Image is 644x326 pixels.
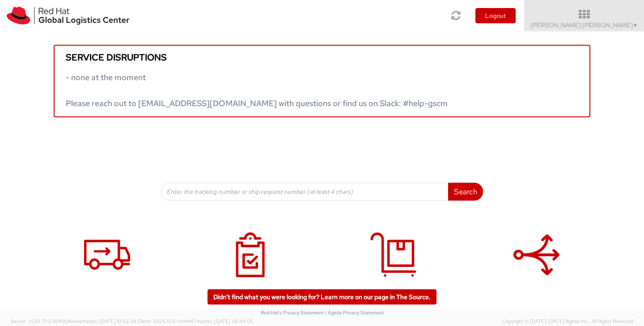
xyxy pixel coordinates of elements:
[470,223,604,307] a: Batch Shipping Guide
[50,284,165,293] h4: Shipment Request
[40,223,174,307] a: Shipment Request
[161,183,449,201] input: Enter the tracking number or ship request number (at least 4 chars)
[448,183,483,201] button: Search
[261,309,324,316] a: Red Hat's Privacy Statement
[208,289,436,305] a: Didn't find what you were looking for? Learn more on our page in The Source.
[326,223,461,307] a: My Deliveries
[336,284,451,293] h4: My Deliveries
[66,52,578,62] h5: Service disruptions
[197,318,253,324] span: master, [DATE] 08:44:05
[325,309,384,316] a: | Agistix Privacy Statement
[475,8,516,23] button: Logout
[11,318,136,324] span: Server: 2025.17.0-1194904eeae
[479,284,594,293] h4: Batch Shipping Guide
[66,72,448,108] span: - none at the moment Please reach out to [EMAIL_ADDRESS][DOMAIN_NAME] with questions or find us o...
[82,318,136,324] span: master, [DATE] 10:32:38
[138,318,253,324] span: Client: 2025.17.0-cb14447
[633,22,638,29] span: ▼
[502,318,633,325] span: Copyright © [DATE]-[DATE] Agistix Inc., All Rights Reserved
[7,7,129,25] img: rh-logistics-00dfa346123c4ec078e1.svg
[183,223,318,307] a: My Shipments
[54,45,590,117] a: Service disruptions - none at the moment Please reach out to [EMAIL_ADDRESS][DOMAIN_NAME] with qu...
[193,284,308,293] h4: My Shipments
[530,21,638,29] span: [PERSON_NAME] [PERSON_NAME]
